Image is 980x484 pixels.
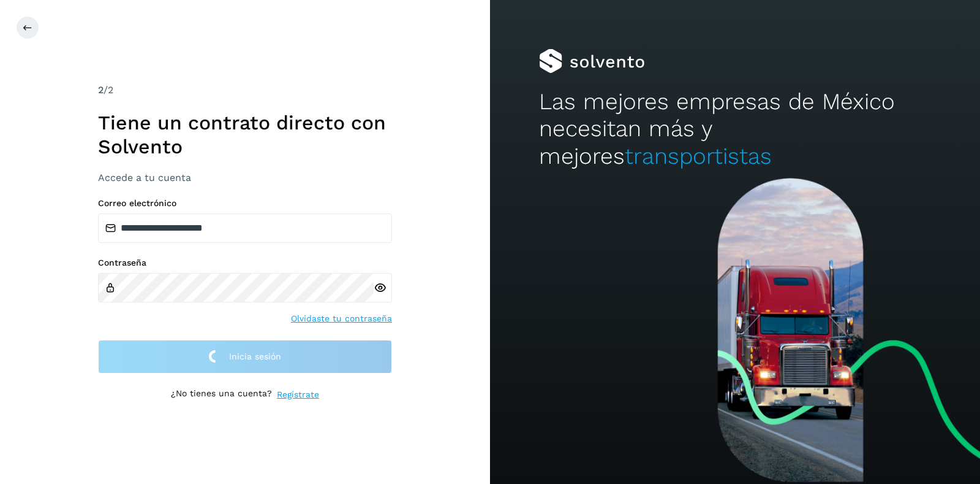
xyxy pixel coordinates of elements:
button: Inicia sesión [98,340,392,374]
div: /2 [98,83,392,98]
h2: Las mejores empresas de México necesitan más y mejores [539,88,931,170]
span: Inicia sesión [229,352,281,361]
span: transportistas [625,143,772,169]
h1: Tiene un contrato directo con Solvento [98,111,392,158]
label: Correo electrónico [98,198,392,209]
a: Olvidaste tu contraseña [291,312,392,325]
h3: Accede a tu cuenta [98,172,392,183]
a: Regístrate [277,388,319,401]
p: ¿No tienes una cuenta? [171,388,272,401]
label: Contraseña [98,258,392,268]
span: 2 [98,84,104,96]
